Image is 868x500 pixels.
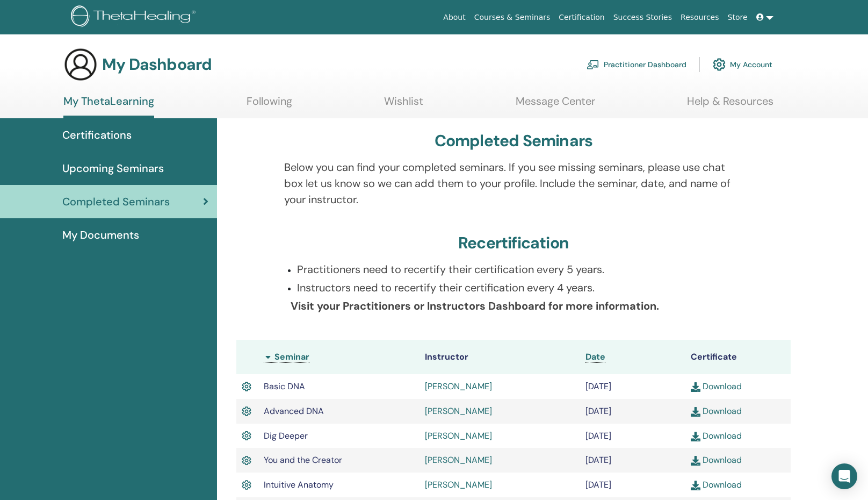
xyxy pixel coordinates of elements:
h3: My Dashboard [102,55,212,74]
a: Following [247,95,292,116]
img: download.svg [691,481,700,490]
p: Practitioners need to recertify their certification every 5 years. [297,261,743,277]
a: [PERSON_NAME] [425,430,492,441]
a: [PERSON_NAME] [425,405,492,417]
td: [DATE] [580,374,685,399]
img: generic-user-icon.jpg [63,47,98,82]
h3: Completed Seminars [435,131,593,151]
a: Resources [676,8,724,27]
a: Download [691,381,742,392]
span: Completed Seminars [62,194,170,210]
h3: Recertification [458,233,569,253]
img: cog.svg [713,55,726,74]
span: Advanced DNA [264,405,324,417]
img: chalkboard-teacher.svg [587,60,599,69]
a: Download [691,405,742,417]
a: About [439,8,469,27]
a: Practitioner Dashboard [587,53,686,76]
th: Instructor [419,340,580,374]
p: Instructors need to recertify their certification every 4 years. [297,280,743,296]
span: Basic DNA [264,381,305,392]
img: download.svg [691,456,700,466]
td: [DATE] [580,424,685,448]
td: [DATE] [580,399,685,424]
span: Certifications [62,127,132,143]
th: Certificate [685,340,791,374]
a: Wishlist [384,95,423,116]
td: [DATE] [580,473,685,497]
img: download.svg [691,432,700,441]
b: Visit your Practitioners or Instructors Dashboard for more information. [291,299,659,313]
a: Download [691,430,742,441]
a: Date [585,351,605,363]
a: My Account [713,53,772,76]
a: Certification [554,8,609,27]
a: Courses & Seminars [470,8,555,27]
a: Message Center [516,95,595,116]
a: Success Stories [609,8,676,27]
img: Active Certificate [242,380,251,394]
p: Below you can find your completed seminars. If you see missing seminars, please use chat box let ... [284,159,743,208]
span: Intuitive Anatomy [264,479,334,490]
a: Download [691,479,742,490]
div: Open Intercom Messenger [831,463,857,489]
img: Active Certificate [242,404,251,418]
img: download.svg [691,407,700,417]
span: Upcoming Seminars [62,160,164,176]
img: logo.png [71,5,199,30]
a: [PERSON_NAME] [425,381,492,392]
img: download.svg [691,382,700,392]
img: Active Certificate [242,454,251,468]
span: My Documents [62,227,139,243]
a: Help & Resources [687,95,773,116]
img: Active Certificate [242,429,251,443]
td: [DATE] [580,448,685,473]
img: Active Certificate [242,478,251,492]
span: Dig Deeper [264,430,308,441]
a: [PERSON_NAME] [425,454,492,466]
a: Store [724,8,752,27]
span: Date [585,351,605,362]
a: My ThetaLearning [63,95,154,118]
span: You and the Creator [264,454,342,466]
a: [PERSON_NAME] [425,479,492,490]
a: Download [691,454,742,466]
